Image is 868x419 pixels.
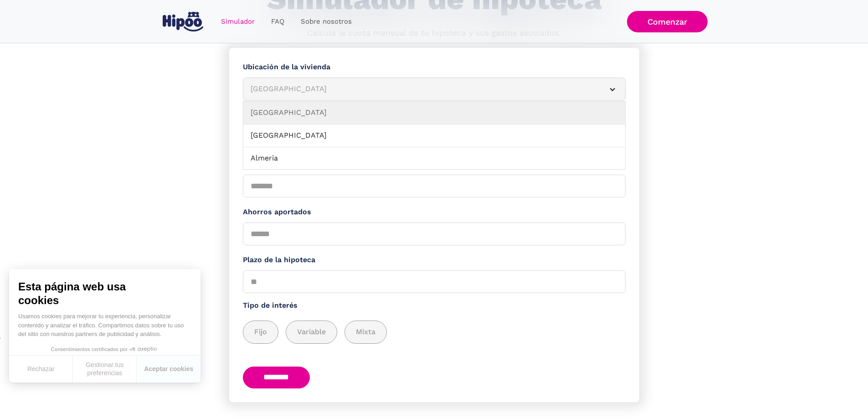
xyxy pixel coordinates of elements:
label: Ahorros aportados [243,207,626,218]
label: Tipo de interés [243,300,626,311]
span: Variable [297,326,326,338]
nav: [GEOGRAPHIC_DATA] [243,101,626,170]
label: Ubicación de la vivienda [243,62,626,73]
a: Almeria [243,147,625,170]
a: Sobre nosotros [293,13,360,31]
div: [GEOGRAPHIC_DATA] [251,83,596,95]
a: home [161,8,205,35]
a: FAQ [263,13,293,31]
span: Fijo [254,326,267,338]
article: [GEOGRAPHIC_DATA] [243,78,626,101]
a: [GEOGRAPHIC_DATA] [243,102,625,124]
span: Mixta [356,326,375,338]
a: [GEOGRAPHIC_DATA] [243,124,625,147]
form: Simulador Form [229,48,639,402]
label: Plazo de la hipoteca [243,254,626,266]
div: add_description_here [243,321,626,344]
a: Simulador [213,13,263,31]
a: Comenzar [627,11,708,32]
